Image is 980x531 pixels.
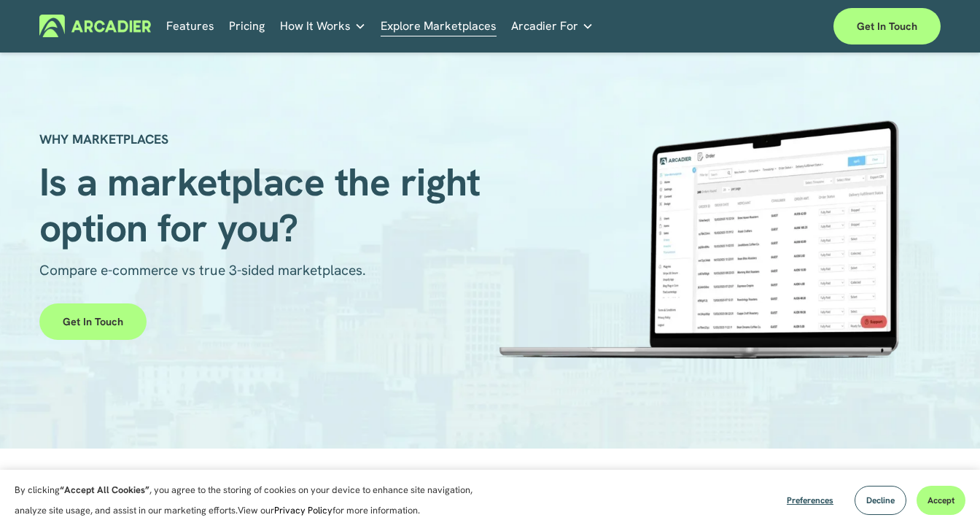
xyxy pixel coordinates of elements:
span: Preferences [787,495,833,506]
span: Accept [927,495,954,506]
span: How It Works [280,16,351,36]
a: Features [166,15,214,37]
a: Get in touch [39,303,147,340]
span: Arcadier For [511,16,578,36]
button: Decline [855,486,906,515]
span: Compare e-commerce vs true 3-sided marketplaces. [39,261,366,279]
a: Explore Marketplaces [381,15,497,37]
a: folder dropdown [280,15,366,37]
a: Pricing [229,15,265,37]
a: Get in touch [833,8,941,44]
p: By clicking , you agree to the storing of cookies on your device to enhance site navigation, anal... [15,480,489,521]
strong: WHY MARKETPLACES [39,131,168,147]
img: Arcadier [39,15,151,37]
button: Accept [917,486,965,515]
span: Is a marketplace the right option for you? [39,157,491,253]
a: folder dropdown [511,15,594,37]
span: Decline [866,495,895,506]
strong: “Accept All Cookies” [60,484,149,496]
a: Privacy Policy [274,504,332,516]
button: Preferences [776,486,844,515]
